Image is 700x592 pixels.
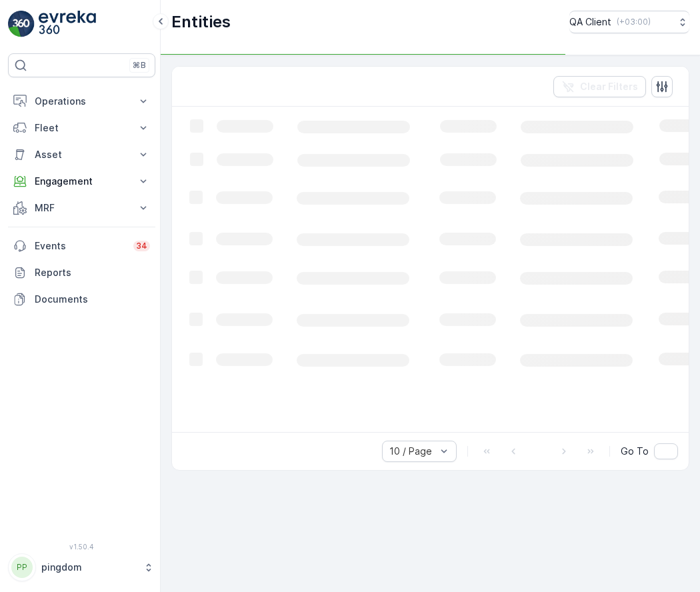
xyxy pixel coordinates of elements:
[35,239,125,253] p: Events
[35,121,129,135] p: Fleet
[580,80,638,93] p: Clear Filters
[8,286,155,313] a: Documents
[8,115,155,141] button: Fleet
[8,543,155,551] span: v 1.50.4
[8,553,155,581] button: PPpingdom
[41,561,137,574] p: pingdom
[136,241,147,251] p: 34
[617,17,651,27] p: ( +03:00 )
[35,95,129,108] p: Operations
[8,141,155,168] button: Asset
[8,88,155,115] button: Operations
[35,201,129,215] p: MRF
[11,557,33,578] div: PP
[35,175,129,188] p: Engagement
[8,195,155,221] button: MRF
[35,266,150,279] p: Reports
[35,148,129,161] p: Asset
[8,233,155,259] a: Events34
[171,11,231,33] p: Entities
[8,11,35,37] img: logo
[133,60,146,71] p: ⌘B
[35,293,150,306] p: Documents
[621,445,649,458] span: Go To
[569,11,689,33] button: QA Client(+03:00)
[553,76,646,97] button: Clear Filters
[569,15,611,29] p: QA Client
[8,259,155,286] a: Reports
[8,168,155,195] button: Engagement
[39,11,96,37] img: logo_light-DOdMpM7g.png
